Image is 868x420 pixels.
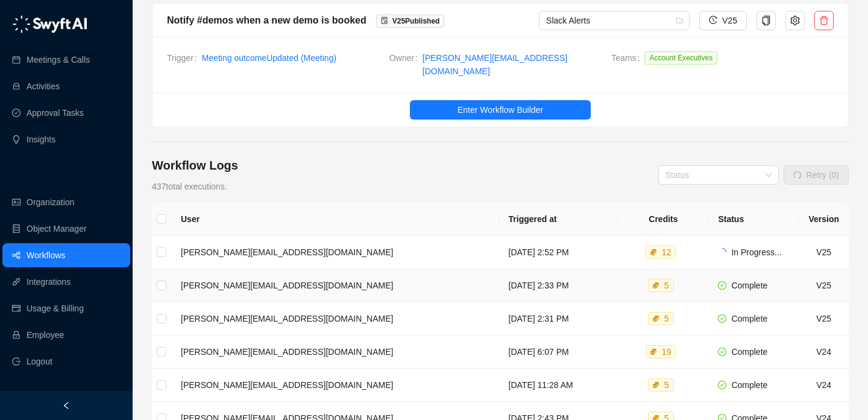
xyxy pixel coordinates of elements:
[27,349,52,374] span: Logout
[499,369,618,402] td: [DATE] 11:28 AM
[27,74,60,98] a: Activities
[171,369,499,402] td: [PERSON_NAME][EMAIL_ADDRESS][DOMAIN_NAME]
[659,246,674,258] div: 12
[27,217,87,241] a: Object Manager
[12,15,87,33] img: logo-05li4sbe.png
[152,157,238,174] h4: Workflow Logs
[202,53,336,63] a: Meeting outcomeUpdated (Meeting)
[27,101,84,125] a: Approval Tasks
[799,269,849,302] td: V25
[27,243,65,267] a: Workflows
[799,369,849,402] td: V24
[731,247,781,257] span: In Progress...
[699,11,747,30] button: V25
[731,281,767,290] span: Complete
[799,302,849,336] td: V25
[546,11,682,30] span: Slack Alerts
[718,247,727,256] span: loading
[171,269,499,302] td: [PERSON_NAME][EMAIL_ADDRESS][DOMAIN_NAME]
[27,190,74,214] a: Organization
[718,348,726,356] span: check-circle
[423,51,602,78] a: [PERSON_NAME][EMAIL_ADDRESS][DOMAIN_NAME]
[718,281,726,290] span: check-circle
[152,182,227,191] span: 437 total executions.
[618,203,708,236] th: Credits
[12,357,20,366] span: logout
[718,314,726,323] span: check-circle
[799,203,849,236] th: Version
[27,127,55,151] a: Insights
[62,401,71,410] span: left
[659,346,674,358] div: 19
[389,51,423,78] span: Owner
[799,236,849,269] td: V25
[499,269,618,302] td: [DATE] 2:33 PM
[410,100,591,119] button: Enter Workflow Builder
[171,203,499,236] th: User
[499,203,618,236] th: Triggered at
[731,314,767,323] span: Complete
[381,17,388,24] span: file-done
[392,17,440,25] span: V 25 Published
[709,16,717,24] span: history
[644,51,717,65] span: Account Executives
[790,16,800,25] span: setting
[153,100,848,119] a: Enter Workflow Builder
[27,296,84,320] a: Usage & Billing
[784,165,849,185] button: Retry (0)
[499,236,618,269] td: [DATE] 2:52 PM
[27,48,90,72] a: Meetings & Calls
[499,336,618,369] td: [DATE] 6:07 PM
[85,42,146,51] a: Powered byPylon
[120,42,146,51] span: Pylon
[167,13,366,28] div: Notify #demos when a new demo is booked
[171,236,499,269] td: [PERSON_NAME][EMAIL_ADDRESS][DOMAIN_NAME]
[458,103,543,116] span: Enter Workflow Builder
[662,379,671,391] div: 5
[662,313,671,325] div: 5
[171,336,499,369] td: [PERSON_NAME][EMAIL_ADDRESS][DOMAIN_NAME]
[662,279,671,291] div: 5
[799,336,849,369] td: V24
[731,347,767,357] span: Complete
[27,270,71,294] a: Integrations
[761,16,771,25] span: copy
[708,203,799,236] th: Status
[819,16,829,25] span: delete
[167,51,202,65] span: Trigger
[731,380,767,390] span: Complete
[171,302,499,336] td: [PERSON_NAME][EMAIL_ADDRESS][DOMAIN_NAME]
[27,323,64,347] a: Employee
[718,381,726,389] span: check-circle
[722,14,737,27] span: V25
[611,51,644,69] span: Teams
[499,302,618,336] td: [DATE] 2:31 PM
